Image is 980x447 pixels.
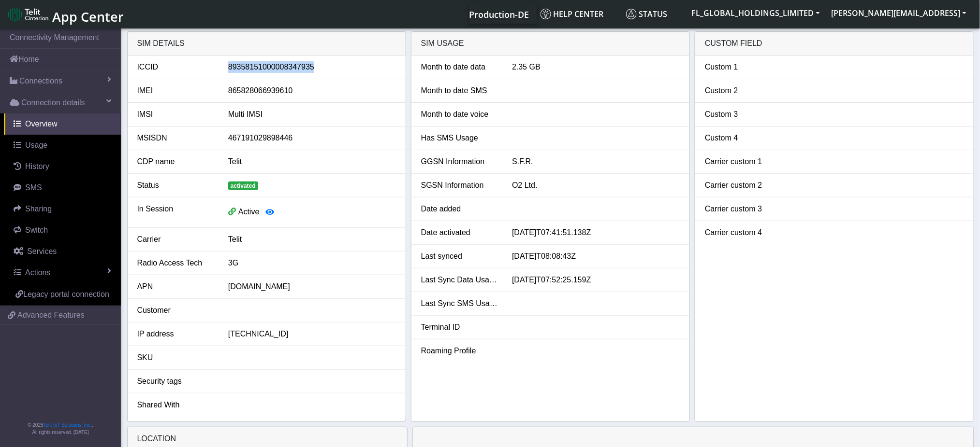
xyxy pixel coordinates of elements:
span: Status [626,9,668,19]
div: Last Sync SMS Usage [414,298,505,309]
div: Has SMS Usage [414,132,505,144]
div: Date activated [414,227,505,238]
span: Connection details [21,97,85,109]
a: History [4,156,121,177]
a: SMS [4,177,121,198]
div: Multi IMSI [221,109,403,120]
div: Date added [414,203,505,215]
a: Telit IoT Solutions, Inc. [44,422,92,428]
button: View session details [260,203,281,222]
div: Carrier custom 1 [698,156,789,168]
div: Custom 1 [698,61,789,73]
div: Month to date SMS [414,85,505,97]
div: Custom 4 [698,132,789,144]
div: 467191029898446 [221,132,403,144]
div: APN [130,281,221,293]
button: [PERSON_NAME][EMAIL_ADDRESS] [826,4,972,22]
img: status.svg [626,9,637,19]
span: Sharing [25,205,52,213]
span: History [25,162,49,170]
div: CDP name [130,156,221,168]
span: Overview [25,120,58,128]
div: [DATE]T08:08:43Z [505,251,687,262]
span: Actions [25,268,50,277]
div: Last synced [414,251,505,262]
img: knowledge.svg [541,9,551,19]
div: 3G [221,257,403,269]
div: Carrier [130,234,221,245]
span: Legacy portal connection [23,290,109,298]
div: Carrier custom 3 [698,203,789,215]
div: IMSI [130,109,221,120]
div: SKU [130,352,221,363]
span: Advanced Features [17,309,85,321]
div: Shared With [130,399,221,411]
button: FL_GLOBAL_HOLDINGS_LIMITED [686,4,826,22]
span: Production-DE [469,9,529,20]
a: Overview [4,113,121,135]
a: Actions [4,262,121,283]
div: Customer [130,305,221,316]
div: Custom 3 [698,109,789,120]
span: Active [238,208,260,216]
div: Telit [221,234,403,245]
span: Switch [25,226,48,234]
a: Help center [537,4,622,24]
div: 865828066939610 [221,85,403,97]
span: Help center [541,9,604,19]
div: Custom field [695,32,973,56]
div: Month to date data [414,61,505,73]
div: GGSN Information [414,156,505,168]
div: SIM details [128,32,406,56]
a: Usage [4,135,121,156]
span: Usage [25,141,47,149]
span: Connections [19,75,62,87]
div: Month to date voice [414,109,505,120]
div: 89358151000008347935 [221,61,403,73]
span: Services [27,247,57,255]
div: [TECHNICAL_ID] [221,328,403,340]
div: [DOMAIN_NAME] [221,281,403,293]
div: Custom 2 [698,85,789,97]
div: In Session [130,203,221,222]
span: SMS [25,183,42,192]
div: Last Sync Data Usage [414,274,505,286]
div: S.F.R. [505,156,687,168]
img: logo-telit-cinterion-gw-new.png [8,7,48,22]
div: O2 Ltd. [505,180,687,191]
div: Security tags [130,376,221,387]
a: Status [622,4,686,24]
a: Your current platform instance [469,4,529,24]
div: Status [130,180,221,191]
div: IP address [130,328,221,340]
div: Roaming Profile [414,345,505,357]
div: IMEI [130,85,221,97]
span: activated [228,182,258,190]
a: Services [4,241,121,262]
a: App Center [8,4,122,25]
div: Carrier custom 2 [698,180,789,191]
div: Telit [221,156,403,168]
div: ICCID [130,61,221,73]
div: 2.35 GB [505,61,687,73]
div: [DATE]T07:52:25.159Z [505,274,687,286]
div: [DATE]T07:41:51.138Z [505,227,687,238]
div: Radio Access Tech [130,257,221,269]
div: SIM usage [411,32,689,56]
div: MSISDN [130,132,221,144]
a: Switch [4,220,121,241]
div: Terminal ID [414,321,505,333]
a: Sharing [4,198,121,220]
div: SGSN Information [414,180,505,191]
span: App Center [52,8,124,26]
div: Carrier custom 4 [698,227,789,238]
